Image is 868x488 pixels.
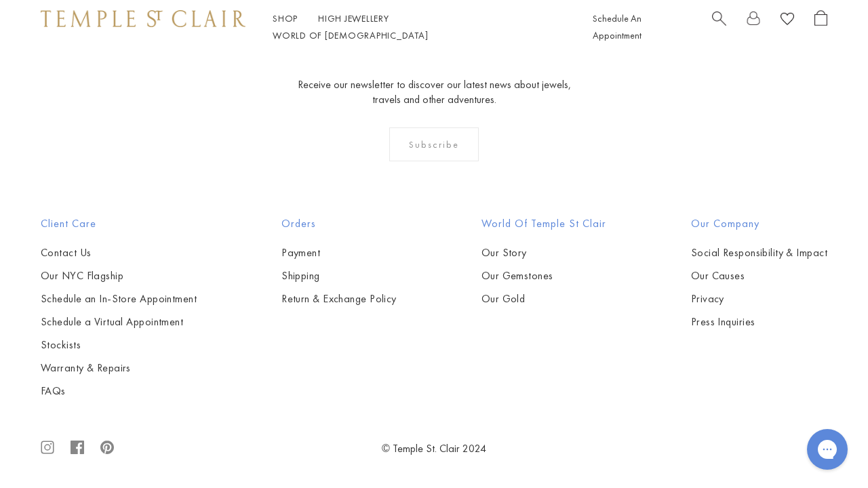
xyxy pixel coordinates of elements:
[691,314,827,329] a: Press Inquiries
[41,361,197,375] a: Warranty & Repairs
[41,384,197,399] a: FAQs
[41,216,197,232] h2: Client Care
[481,216,606,232] h2: World of Temple St Clair
[41,268,197,283] a: Our NYC Flagship
[273,12,298,24] a: ShopShop
[281,216,397,232] h2: Orders
[297,77,572,107] p: Receive our newsletter to discover our latest news about jewels, travels and other adventures.
[691,216,827,232] h2: Our Company
[593,12,642,41] a: Schedule An Appointment
[800,424,854,474] iframe: Gorgias live chat messenger
[281,268,397,283] a: Shipping
[41,10,245,26] img: Temple St. Clair
[41,245,197,260] a: Contact Us
[273,10,562,44] nav: Main navigation
[481,291,606,306] a: Our Gold
[691,268,827,283] a: Our Causes
[41,338,197,352] a: Stockists
[781,10,794,31] a: View Wishlist
[712,10,726,44] a: Search
[691,245,827,260] a: Social Responsibility & Impact
[41,314,197,329] a: Schedule a Virtual Appointment
[481,245,606,260] a: Our Story
[318,12,389,24] a: High JewelleryHigh Jewellery
[281,245,397,260] a: Payment
[41,291,197,306] a: Schedule an In-Store Appointment
[389,127,479,161] div: Subscribe
[273,29,428,41] a: World of [DEMOGRAPHIC_DATA]World of [DEMOGRAPHIC_DATA]
[691,291,827,306] a: Privacy
[281,291,397,306] a: Return & Exchange Policy
[481,268,606,283] a: Our Gemstones
[382,441,486,455] a: © Temple St. Clair 2024
[814,10,827,44] a: Open Shopping Bag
